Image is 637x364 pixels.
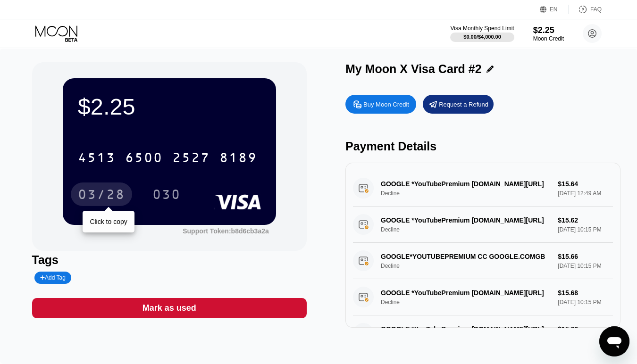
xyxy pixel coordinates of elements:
div: FAQ [569,5,602,14]
div: 8189 [219,151,257,166]
div: Click to copy [90,218,127,225]
div: FAQ [590,6,602,13]
iframe: Button to launch messaging window [599,326,629,356]
div: My Moon X Visa Card #2 [345,62,482,76]
div: EN [550,6,558,13]
div: Visa Monthly Spend Limit$0.00/$4,000.00 [450,25,514,42]
div: Add Tag [34,272,71,284]
div: Tags [32,253,307,267]
div: EN [540,5,569,14]
div: $2.25Moon Credit [533,25,564,42]
div: 4513650025278189 [72,146,263,169]
div: Support Token: b8d6cb3a2a [183,227,269,235]
div: $2.25 [78,93,261,120]
div: Buy Moon Credit [363,100,409,108]
div: 03/28 [78,188,125,203]
div: 030 [145,182,188,206]
div: Support Token:b8d6cb3a2a [183,227,269,235]
div: Add Tag [40,274,66,281]
div: 4513 [78,151,116,166]
div: 2527 [172,151,210,166]
div: Moon Credit [533,35,564,42]
div: Visa Monthly Spend Limit [450,25,514,32]
div: Payment Details [345,140,620,153]
div: Mark as used [142,303,196,314]
div: 03/28 [71,182,132,206]
div: Request a Refund [423,95,494,114]
div: 6500 [125,151,163,166]
div: Mark as used [32,298,307,318]
div: Request a Refund [439,100,488,108]
div: $2.25 [533,25,564,35]
div: 030 [152,188,181,203]
div: $0.00 / $4,000.00 [463,34,501,40]
div: Buy Moon Credit [345,95,416,114]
